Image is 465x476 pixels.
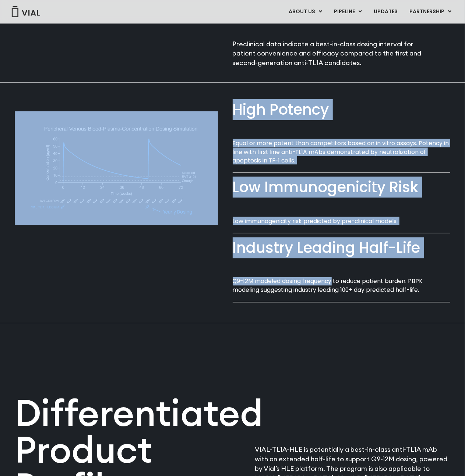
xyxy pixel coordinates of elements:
[233,277,451,294] p: Q9-12M modeled dosing frequency to reduce patient burden. PBPK modeling suggesting industry leadi...
[328,6,367,18] a: PIPELINEMenu Toggle
[283,6,328,18] a: ABOUT USMenu Toggle
[233,217,451,225] p: Low immunogenicity risk predicted by pre-clinical models.​
[233,99,451,120] div: High Potency​
[368,6,403,18] a: UPDATES
[233,39,428,68] p: Preclinical data indicate a best-in-class dosing interval for patient convenience and efficacy co...
[233,177,451,198] div: Low Immunogenicity Risk​
[233,237,451,258] div: Industry Leading Half-Life​
[11,6,40,17] img: Vial Logo
[404,6,457,18] a: PARTNERSHIPMenu Toggle
[233,139,451,165] p: Equal or more potent than competitors based on in vitro assays. Potency in line with first line a...
[15,111,218,225] img: Graph showing peripheral venous blood-plasma-concentration dosing simulation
